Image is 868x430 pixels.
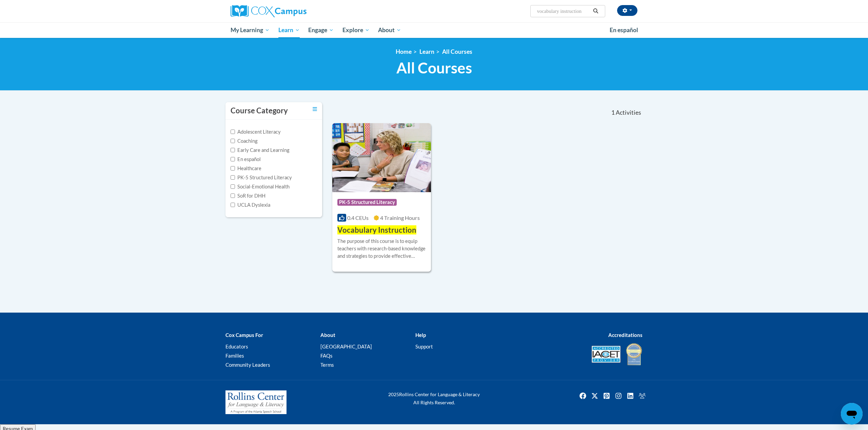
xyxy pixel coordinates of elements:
label: Early Care and Learning [231,146,289,154]
label: Healthcare [231,165,261,172]
b: Accreditations [608,332,643,338]
label: En español [231,156,261,163]
img: Pinterest icon [601,390,612,401]
div: Main menu [220,22,648,38]
label: Coaching [231,137,257,145]
img: IDA® Accredited [626,342,643,366]
img: Facebook icon [577,390,588,401]
a: Course LogoPK-5 Structured Literacy0.4 CEUs4 Training Hours Vocabulary InstructionThe purpose of ... [332,123,431,272]
input: Checkbox for Options [231,194,235,198]
button: Search [591,7,601,15]
img: Cox Campus [231,5,307,17]
a: [GEOGRAPHIC_DATA] [320,343,372,349]
span: Learn [278,26,300,34]
a: FAQs [320,353,333,359]
span: Explore [342,26,370,34]
a: En español [605,23,643,37]
div: Rollins Center for Language & Literacy All Rights Reserved. [363,390,505,407]
a: Learn [419,48,434,55]
a: Facebook [577,390,588,401]
label: Adolescent Literacy [231,128,281,136]
input: Checkbox for Options [231,148,235,152]
input: Checkbox for Options [231,184,235,189]
a: Engage [304,22,338,38]
span: All Courses [396,59,472,77]
a: Families [225,353,244,359]
span: Engage [308,26,334,34]
a: All Courses [442,48,472,55]
img: Instagram icon [613,390,624,401]
a: Linkedin [625,390,636,401]
a: Instagram [613,390,624,401]
a: Support [415,343,433,349]
a: Cox Campus [231,5,359,17]
a: Explore [338,22,374,38]
span: 1 [611,109,615,116]
input: Checkbox for Options [231,139,235,143]
span: En español [610,26,638,33]
a: Community Leaders [225,362,270,368]
span: About [378,26,401,34]
img: LinkedIn icon [625,390,636,401]
a: About [374,22,406,38]
a: Terms [320,362,334,368]
h3: Course Category [231,106,288,116]
a: Home [396,48,412,55]
label: PK-5 Structured Literacy [231,174,292,181]
span: PK-5 Structured Literacy [337,199,397,206]
span: Activities [616,109,641,116]
input: Checkbox for Options [231,157,235,161]
a: Learn [274,22,304,38]
span: 4 Training Hours [380,214,420,221]
img: Accredited IACET® Provider [592,346,620,363]
a: Educators [225,343,248,349]
input: Checkbox for Options [231,175,235,180]
div: The purpose of this course is to equip teachers with research-based knowledge and strategies to p... [337,237,426,260]
a: Toggle collapse [313,106,317,113]
input: Checkbox for Options [231,166,235,171]
span: My Learning [231,26,270,34]
b: Cox Campus For [225,332,263,338]
label: Social-Emotional Health [231,183,290,190]
a: Facebook Group [637,390,648,401]
img: Facebook group icon [637,390,648,401]
input: Search Courses [536,7,591,15]
input: Checkbox for Options [231,130,235,134]
span: 2025 [388,391,399,397]
b: Help [415,332,426,338]
label: SoR for DHH [231,192,265,200]
label: UCLA Dyslexia [231,201,270,209]
a: My Learning [226,22,274,38]
iframe: Button to launch messaging window [841,403,863,425]
a: Twitter [589,390,600,401]
button: Account Settings [617,5,637,16]
b: About [320,332,335,338]
input: Checkbox for Options [231,203,235,207]
span: 0.4 CEUs [347,214,369,221]
img: Twitter icon [589,390,600,401]
img: Course Logo [332,123,431,192]
a: Pinterest [601,390,612,401]
span: Vocabulary Instruction [337,225,416,234]
img: Rollins Center for Language & Literacy - A Program of the Atlanta Speech School [225,390,287,414]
